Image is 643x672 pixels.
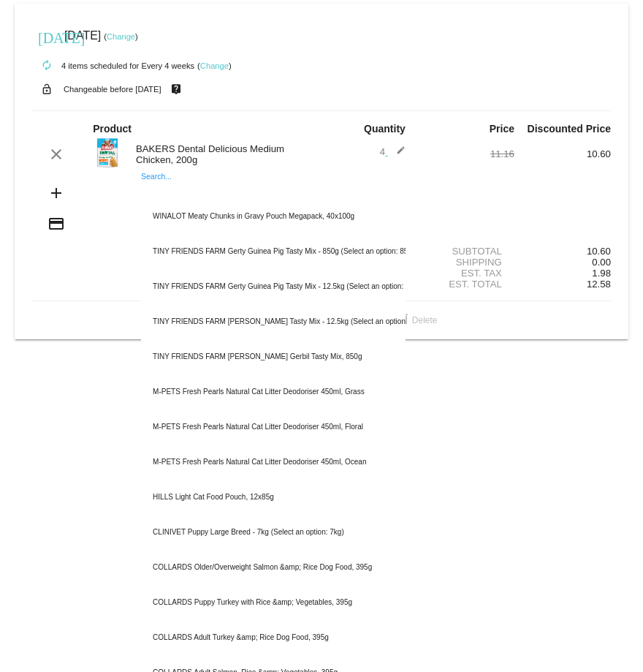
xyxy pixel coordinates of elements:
[528,123,611,135] strong: Discounted Price
[383,307,449,333] button: Delete
[93,138,122,167] img: 32808.jpg
[47,215,65,233] mat-icon: credit_card
[32,61,194,70] small: 4 items scheduled for Every 4 weeks
[141,480,406,515] div: HILLS Light Cat Food Pouch, 12x85g
[490,123,514,135] strong: Price
[141,186,406,197] input: Search...
[141,585,406,620] div: COLLARDS Puppy Turkey with Rice &amp; Vegetables, 395g
[514,246,611,257] div: 10.60
[93,123,132,135] strong: Product
[141,409,406,445] div: M-PETS Fresh Pearls Natural Cat Litter Deodoriser 450ml, Floral
[514,148,611,159] div: 10.60
[38,28,56,45] mat-icon: [DATE]
[200,61,229,70] a: Change
[47,146,65,163] mat-icon: clear
[388,146,406,163] mat-icon: edit
[418,148,514,159] div: 11.16
[141,269,406,304] div: TINY FRIENDS FARM Gerty Guinea Pig Tasty Mix - 12.5kg (Select an option: 12.5kg)
[364,123,406,135] strong: Quantity
[395,315,438,325] span: Delete
[141,339,406,374] div: TINY FRIENDS FARM [PERSON_NAME] Gerbil Tasty Mix, 850g
[141,620,406,655] div: COLLARDS Adult Turkey &amp; Rice Dog Food, 395g
[141,515,406,550] div: CLINIVET Puppy Large Breed - 7kg (Select an option: 7kg)
[141,234,406,269] div: TINY FRIENDS FARM Gerty Guinea Pig Tasty Mix - 850g (Select an option: 850g)
[592,257,611,268] span: 0.00
[38,80,56,99] mat-icon: lock_open
[380,146,406,157] span: 4
[38,57,56,75] mat-icon: autorenew
[418,257,514,268] div: Shipping
[587,279,611,290] span: 12.58
[129,143,321,165] div: BAKERS Dental Delicious Medium Chicken, 200g
[167,80,185,99] mat-icon: live_help
[104,32,138,41] small: ( )
[418,246,514,257] div: Subtotal
[141,445,406,480] div: M-PETS Fresh Pearls Natural Cat Litter Deodoriser 450ml, Ocean
[141,304,406,339] div: TINY FRIENDS FARM [PERSON_NAME] Tasty Mix - 12.5kg (Select an option: 12.5kg)
[418,279,514,290] div: Est. Total
[141,550,406,585] div: COLLARDS Older/Overweight Salmon &amp; Rice Dog Food, 395g
[592,268,611,279] span: 1.98
[418,268,514,279] div: Est. Tax
[141,199,406,234] div: WINALOT Meaty Chunks in Gravy Pouch Megapack, 40x100g
[47,184,65,202] mat-icon: add
[141,374,406,409] div: M-PETS Fresh Pearls Natural Cat Litter Deodoriser 450ml, Grass
[107,32,135,41] a: Change
[64,85,161,94] small: Changeable before [DATE]
[197,61,232,70] small: ( )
